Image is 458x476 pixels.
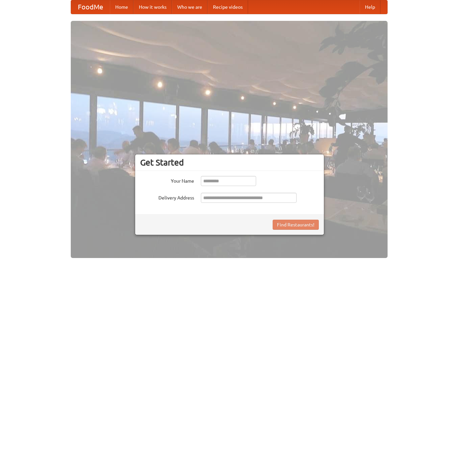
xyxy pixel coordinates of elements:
[110,0,133,14] a: Home
[140,193,194,201] label: Delivery Address
[71,0,110,14] a: FoodMe
[140,157,319,168] h3: Get Started
[208,0,248,14] a: Recipe videos
[273,220,319,230] button: Find Restaurants!
[172,0,208,14] a: Who we are
[360,0,380,14] a: Help
[133,0,172,14] a: How it works
[140,176,194,184] label: Your Name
